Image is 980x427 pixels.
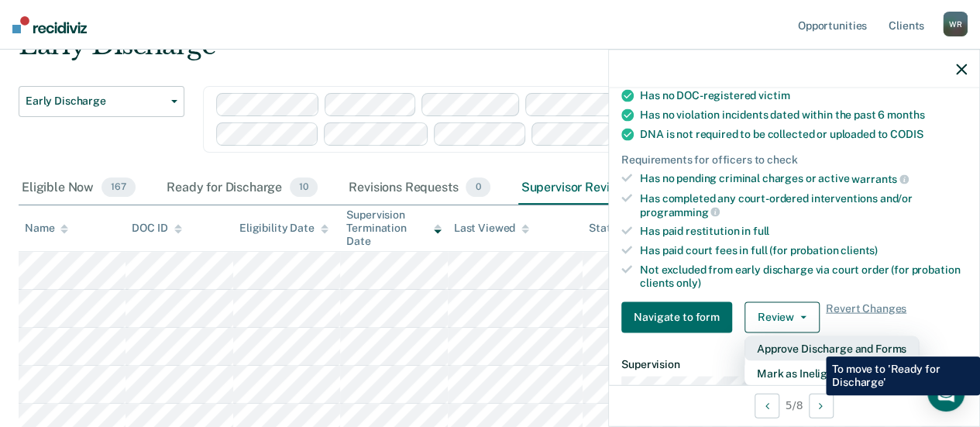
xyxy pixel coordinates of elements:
span: CODIS [890,127,923,139]
button: Approve Discharge and Forms [744,336,919,360]
div: Revisions Requests [346,171,493,205]
span: months [887,108,924,120]
div: Has no DOC-registered [640,88,967,102]
button: Next Opportunity [809,393,834,418]
span: full [753,225,769,237]
div: Eligible Now [19,171,139,205]
span: 167 [101,177,136,198]
span: victim [758,88,789,101]
div: Name [25,222,68,235]
div: Not excluded from early discharge via court order (for probation clients [640,263,967,290]
div: Supervision Termination Date [346,208,441,247]
div: Requirements for officers to check [621,153,967,166]
div: Eligibility Date [239,222,328,235]
div: Supervisor Review [518,171,662,205]
span: warrants [851,173,909,185]
span: programming [640,205,720,218]
div: Has paid court fees in full (for probation [640,244,967,257]
span: 10 [290,177,318,198]
div: 5 / 8 [609,384,979,425]
button: Previous Opportunity [755,393,779,418]
div: DNA is not required to be collected or uploaded to [640,127,967,140]
span: 0 [466,177,490,198]
button: Mark as Ineligible [744,360,919,385]
button: Navigate to form [621,301,732,332]
div: Ready for Discharge [163,171,321,205]
div: Has no violation incidents dated within the past 6 [640,108,967,121]
div: Open Intercom Messenger [927,374,965,412]
div: Has completed any court-ordered interventions and/or [640,192,967,219]
div: W R [943,12,968,36]
div: Early Discharge [19,29,901,74]
div: Last Viewed [454,222,529,235]
span: clients) [841,244,878,257]
div: Status [589,222,622,235]
div: Has no pending criminal charges or active [640,172,967,186]
span: Early Discharge [26,95,165,108]
button: Review [744,301,820,332]
dt: Supervision [621,357,967,370]
div: DOC ID [132,222,181,235]
span: Revert Changes [826,301,906,332]
div: Has paid restitution in [640,225,967,238]
img: Recidiviz [12,16,87,33]
a: Navigate to form link [621,301,738,332]
span: only) [676,276,700,288]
